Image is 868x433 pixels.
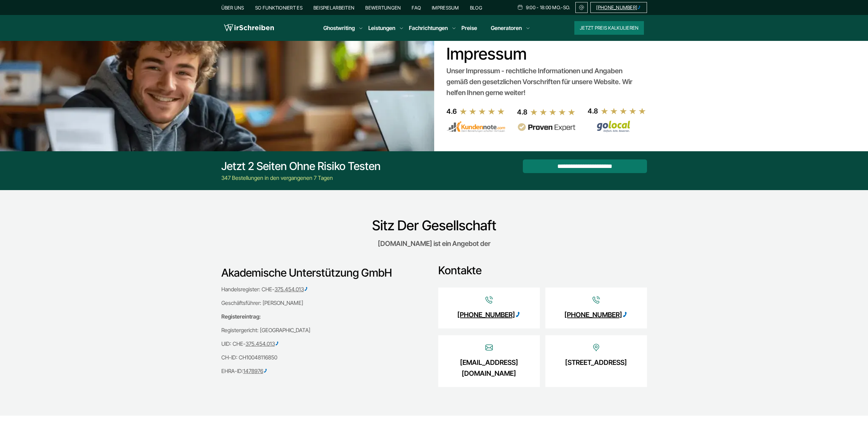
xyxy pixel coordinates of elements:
[485,296,493,304] img: Icon
[588,120,646,133] img: Wirschreiben Bewertungen
[446,65,644,98] div: Unser Impressum - rechtliche Informationen und Angaben gemäß den gesetzlichen Vorschriften für un...
[446,106,457,117] div: 4.6
[221,174,381,182] div: 347 Bestellungen in den vergangenen 7 Tagen
[221,367,425,375] p: EHRA-ID:
[246,340,279,347] ctc: Anruf 375.454.013 mit dem Linkus Desktop Client
[438,264,647,277] h3: Kontakte
[457,311,520,319] ctc: Anruf +41 41 512 6005 mit dem Linkus Desktop Client
[221,5,244,11] a: Über uns
[596,4,641,10] ctc: Anruf +41 41 512 6005 mit dem Linkus Desktop Client
[313,5,354,11] a: Beispielarbeiten
[275,286,308,293] ctc: Anruf 375.454.013 mit dem Linkus Desktop Client
[365,5,401,11] a: Bewertungen
[243,368,263,374] ctcspan: 1478976
[470,5,482,11] a: Blog
[592,343,600,352] img: Icon
[601,107,646,115] img: stars
[564,309,628,320] a: [PHONE_NUMBER]
[368,24,395,32] a: Leistungen
[574,21,644,35] button: Jetzt Preis kalkulieren
[221,217,647,234] h2: Sitz Der Gesellschaft
[221,340,425,348] p: UID: CHE-
[565,357,627,368] a: [STREET_ADDRESS]
[432,5,459,11] a: Impressum
[221,299,425,307] p: Geschäftsführer: [PERSON_NAME]
[221,353,425,361] p: CH-ID: CH 10048116850
[255,5,303,11] a: So funktioniert es
[448,357,530,379] a: [EMAIL_ADDRESS][DOMAIN_NAME]
[221,159,381,173] div: Jetzt 2 Seiten ohne Risiko testen
[526,5,570,10] span: 9:00 - 18:00 Mo.-So.
[221,313,261,320] strong: Registereintrag:
[221,266,425,280] h3: Akademische Unterstützung GmbH
[243,368,268,374] ctc: Anruf 1478976 mit dem Linkus Desktop Client
[412,5,421,11] a: FAQ
[564,311,622,319] ctcspan: [PHONE_NUMBER]
[296,238,572,249] p: [DOMAIN_NAME] ist ein Angebot der
[530,108,576,116] img: stars
[246,340,275,347] ctcspan: 375.454.013
[485,343,493,352] img: Icon
[578,5,585,10] img: Email
[275,286,304,293] ctcspan: 375.454.013
[596,4,637,10] ctcspan: [PHONE_NUMBER]
[409,24,448,32] a: Fachrichtungen
[459,108,505,115] img: stars
[457,309,520,320] a: [PHONE_NUMBER]
[517,107,527,118] div: 4.8
[590,2,647,13] a: [PHONE_NUMBER]
[224,23,274,33] img: logo wirschreiben
[446,44,644,63] h1: Impressum
[446,121,505,133] img: kundennote
[461,25,477,31] a: Preise
[588,106,598,117] div: 4.8
[592,296,600,304] img: Icon
[323,24,355,32] a: Ghostwriting
[491,24,522,32] a: Generatoren
[457,311,515,319] ctcspan: [PHONE_NUMBER]
[221,326,425,334] p: Registergericht: [GEOGRAPHIC_DATA]
[517,4,523,10] img: Schedule
[564,311,628,319] ctc: Anruf +49 800 000 2747 mit dem Linkus Desktop Client
[517,123,576,132] img: provenexpert reviews
[221,285,425,293] p: Handelsregister: CHE-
